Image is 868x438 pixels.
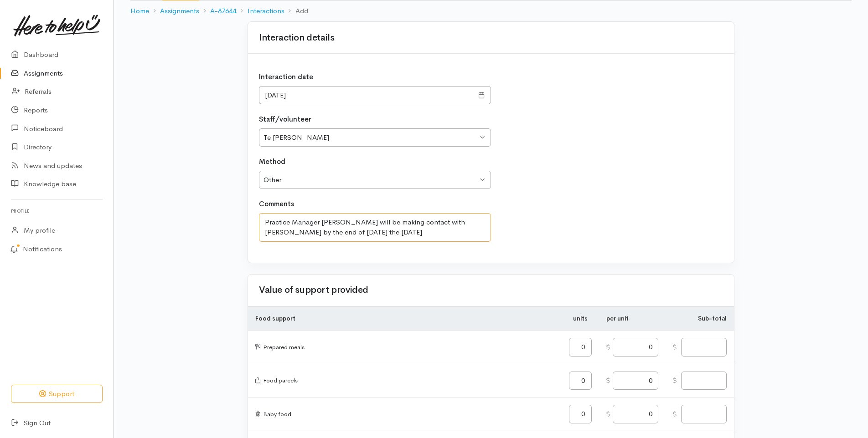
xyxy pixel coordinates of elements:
select: Choose... [259,171,491,189]
a: A-87644 [210,6,236,16]
b: Food support [255,315,295,322]
label: Staff/volunteer [259,114,311,125]
td: Sub-total [666,306,734,331]
nav: breadcrumb [130,0,852,22]
a: Assignments [160,6,199,16]
td: Prepared meals [248,331,562,364]
a: Interactions [248,6,284,16]
button: Support [11,385,103,403]
label: Method [259,157,285,167]
td: per unit [599,306,666,331]
td: Baby food [248,397,562,431]
h2: Interaction details [259,33,334,43]
select: Choose... [259,128,491,147]
a: Home [130,6,149,16]
td: units [562,306,599,331]
li: Add [284,6,308,16]
label: Interaction date [259,72,313,82]
label: Comments [259,199,294,209]
h6: Profile [11,205,103,217]
td: Food parcels [248,364,562,397]
input: dd/mm/yyyy [259,86,473,105]
h2: Value of support provided [259,285,368,295]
